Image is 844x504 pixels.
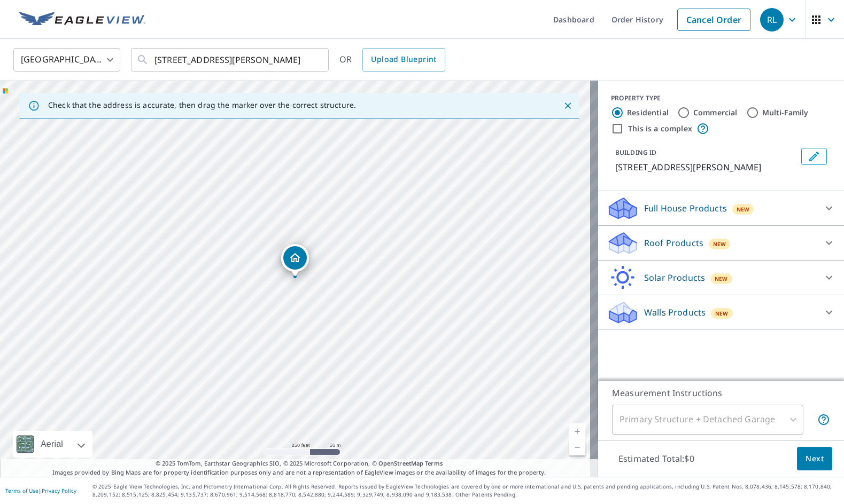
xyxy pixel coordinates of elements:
[48,100,356,110] p: Check that the address is accurate, then drag the marker over the correct structure.
[644,306,706,319] p: Walls Products
[569,439,585,455] a: Current Level 17, Zoom Out
[378,459,423,467] a: OpenStreetMap
[19,12,145,28] img: EV Logo
[693,107,738,118] label: Commercial
[371,53,436,66] span: Upload Blueprint
[612,387,830,399] p: Measurement Instructions
[762,107,809,118] label: Multi-Family
[281,244,309,277] div: Dropped pin, building 1, Residential property, 356 Kate Downing Rd Plainfield, CT 06374
[737,205,750,214] span: New
[612,405,803,435] div: Primary Structure + Detached Garage
[362,48,445,72] a: Upload Blueprint
[715,309,729,318] span: New
[425,459,443,467] a: Terms
[569,423,585,439] a: Current Level 17, Zoom In
[156,459,443,468] span: © 2025 TomTom, Earthstar Geographics SIO, © 2025 Microsoft Corporation, ©
[607,195,835,221] div: Full House ProductsNew
[797,447,832,471] button: Next
[13,431,92,458] div: Aerial
[610,447,703,470] p: Estimated Total: $0
[627,107,669,118] label: Residential
[628,123,692,134] label: This is a complex
[37,431,66,458] div: Aerial
[644,271,705,284] p: Solar Products
[817,413,830,426] span: Your report will include the primary structure and a detached garage if one exists.
[607,230,835,256] div: Roof ProductsNew
[5,487,38,494] a: Terms of Use
[92,483,839,499] p: © 2025 Eagle View Technologies, Inc. and Pictometry International Corp. All Rights Reserved. Repo...
[339,48,445,72] div: OR
[801,148,827,165] button: Edit building 1
[615,161,797,174] p: [STREET_ADDRESS][PERSON_NAME]
[42,487,76,494] a: Privacy Policy
[607,300,835,325] div: Walls ProductsNew
[760,8,784,31] div: RL
[561,99,575,113] button: Close
[677,9,750,31] a: Cancel Order
[713,240,726,248] span: New
[13,45,120,75] div: [GEOGRAPHIC_DATA]
[5,487,76,494] p: |
[607,265,835,290] div: Solar ProductsNew
[806,452,824,466] span: Next
[644,202,727,215] p: Full House Products
[615,148,656,157] p: BUILDING ID
[154,45,307,75] input: Search by address or latitude-longitude
[715,274,728,283] span: New
[644,237,703,249] p: Roof Products
[611,93,831,103] div: PROPERTY TYPE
